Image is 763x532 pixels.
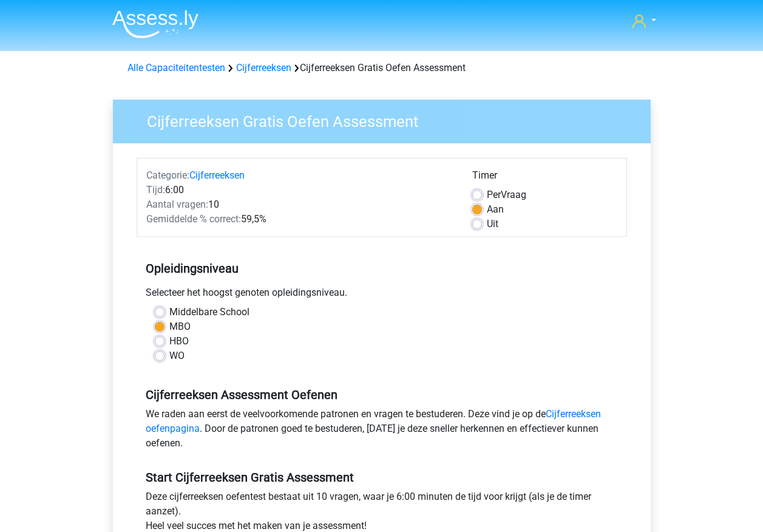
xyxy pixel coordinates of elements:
[146,256,618,281] h5: Opleidingsniveau
[169,349,185,363] label: WO
[146,470,618,485] h5: Start Cijferreeksen Gratis Assessment
[169,319,191,334] label: MBO
[146,213,241,225] span: Gemiddelde % correct:
[236,62,291,73] a: Cijferreeksen
[169,334,189,349] label: HBO
[146,199,208,210] span: Aantal vragen:
[487,217,498,231] label: Uit
[146,169,189,181] span: Categorie:
[132,107,642,131] h3: Cijferreeksen Gratis Oefen Assessment
[146,184,165,196] span: Tijd:
[112,10,198,38] img: Assessly
[189,169,245,181] a: Cijferreeksen
[123,61,641,75] div: Cijferreeksen Gratis Oefen Assessment
[137,183,463,197] div: 6:00
[137,212,463,227] div: 59,5%
[169,305,249,319] label: Middelbare School
[146,387,618,402] h5: Cijferreeksen Assessment Oefenen
[137,197,463,212] div: 10
[127,62,225,73] a: Alle Capaciteitentesten
[487,202,504,217] label: Aan
[137,407,627,455] div: We raden aan eerst de veelvoorkomende patronen en vragen te bestuderen. Deze vind je op de . Door...
[472,168,617,188] div: Timer
[487,189,501,200] span: Per
[487,188,526,202] label: Vraag
[137,285,627,305] div: Selecteer het hoogst genoten opleidingsniveau.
